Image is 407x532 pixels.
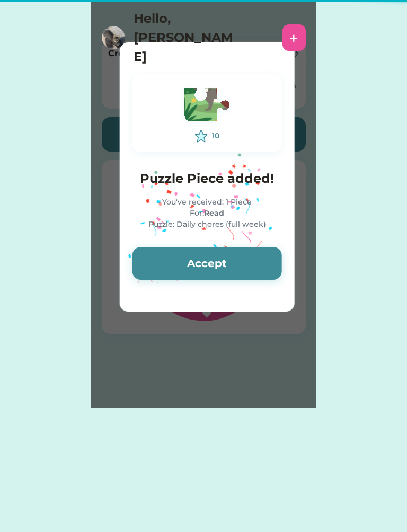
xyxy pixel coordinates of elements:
strong: Read [204,208,224,218]
h4: Hello, [PERSON_NAME] [134,9,240,66]
div: 10 [212,130,219,141]
img: https%3A%2F%2F1dfc823d71cc564f25c7cc035732a2d8.cdn.bubble.io%2Ff1754094113168x966788797778818000%... [102,26,125,49]
div: + [289,30,298,46]
img: Vector.svg [178,84,236,130]
button: Accept [132,247,282,280]
h4: Puzzle Piece added! [132,169,282,188]
div: You've received: 1 Piece For: Puzzle: Daily chores (full week) [132,197,282,230]
img: interface-favorite-star--reward-rating-rate-social-star-media-favorite-like-stars.svg [195,130,208,143]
